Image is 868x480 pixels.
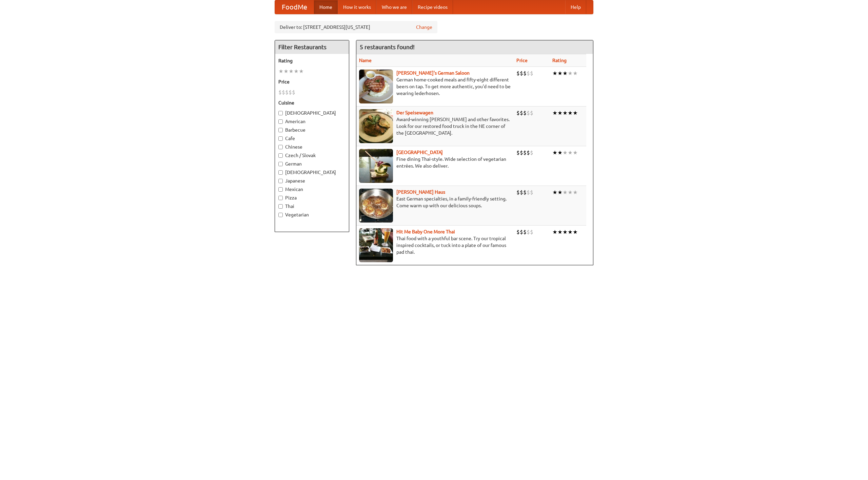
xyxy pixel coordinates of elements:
li: ★ [563,109,568,117]
li: ★ [557,189,563,196]
input: Japanese [278,179,283,183]
p: Fine dining Thai-style. Wide selection of vegetarian entrées. We also deliver. [359,156,511,169]
label: American [278,118,346,125]
li: $ [285,89,289,96]
p: Thai food with a youthful bar scene. Try our tropical inspired cocktails, or tuck into a plate of... [359,235,511,255]
label: Chinese [278,143,346,150]
label: Thai [278,203,346,210]
input: [DEMOGRAPHIC_DATA] [278,111,283,115]
li: ★ [294,68,299,75]
a: Der Speisewagen [396,110,433,115]
li: $ [289,89,292,96]
li: $ [516,109,520,117]
li: $ [520,149,523,156]
li: $ [516,228,520,236]
li: ★ [557,228,563,236]
a: Home [314,0,338,14]
h5: Rating [278,57,346,64]
a: Price [516,58,528,63]
a: [PERSON_NAME]'s German Saloon [396,70,470,76]
li: ★ [563,70,568,77]
label: Pizza [278,194,346,201]
li: ★ [299,68,304,75]
li: $ [282,89,285,96]
label: Czech / Slovak [278,152,346,159]
li: $ [523,109,527,117]
li: $ [520,70,523,77]
a: Help [565,0,586,14]
img: speisewagen.jpg [359,109,393,143]
a: Hit Me Baby One More Thai [396,229,455,234]
input: Cafe [278,136,283,141]
label: Barbecue [278,127,346,133]
p: German home-cooked meals and fifty-eight different beers on tap. To get more authentic, you'd nee... [359,76,511,97]
label: Mexican [278,186,346,193]
a: [PERSON_NAME] Haus [396,189,445,195]
input: Pizza [278,196,283,200]
li: $ [520,228,523,236]
a: Recipe videos [412,0,453,14]
li: ★ [568,228,573,236]
label: German [278,160,346,167]
li: ★ [568,109,573,117]
a: [GEOGRAPHIC_DATA] [396,150,443,155]
li: $ [527,109,530,117]
li: $ [292,89,295,96]
li: ★ [568,149,573,156]
li: ★ [563,149,568,156]
li: $ [278,89,282,96]
li: ★ [573,228,578,236]
img: esthers.jpg [359,70,393,103]
li: $ [527,70,530,77]
li: ★ [552,189,557,196]
img: kohlhaus.jpg [359,189,393,223]
input: American [278,119,283,124]
input: German [278,162,283,166]
p: East German specialties, in a family-friendly setting. Come warm up with our delicious soups. [359,195,511,209]
li: $ [530,149,533,156]
li: ★ [552,109,557,117]
a: Name [359,58,372,63]
li: $ [530,109,533,117]
li: ★ [552,149,557,156]
li: $ [530,189,533,196]
input: Chinese [278,145,283,149]
li: ★ [557,70,563,77]
a: Rating [552,58,567,63]
li: ★ [557,149,563,156]
li: $ [516,189,520,196]
li: $ [530,228,533,236]
li: ★ [573,109,578,117]
a: Change [416,24,432,31]
p: Award-winning [PERSON_NAME] and other favorites. Look for our restored food truck in the NE corne... [359,116,511,136]
input: Mexican [278,187,283,192]
img: satay.jpg [359,149,393,183]
li: $ [523,149,527,156]
label: Japanese [278,177,346,184]
label: [DEMOGRAPHIC_DATA] [278,169,346,176]
li: $ [523,70,527,77]
li: ★ [278,68,283,75]
li: ★ [552,228,557,236]
input: Vegetarian [278,213,283,217]
li: ★ [289,68,294,75]
li: ★ [568,70,573,77]
label: Cafe [278,135,346,142]
h5: Cuisine [278,99,346,106]
label: Vegetarian [278,211,346,218]
div: Deliver to: [STREET_ADDRESS][US_STATE] [275,21,437,33]
li: ★ [283,68,289,75]
ng-pluralize: 5 restaurants found! [360,44,415,50]
li: $ [527,228,530,236]
li: ★ [573,189,578,196]
li: $ [520,189,523,196]
a: FoodMe [275,0,314,14]
h5: Price [278,78,346,85]
input: Thai [278,204,283,209]
input: [DEMOGRAPHIC_DATA] [278,170,283,175]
